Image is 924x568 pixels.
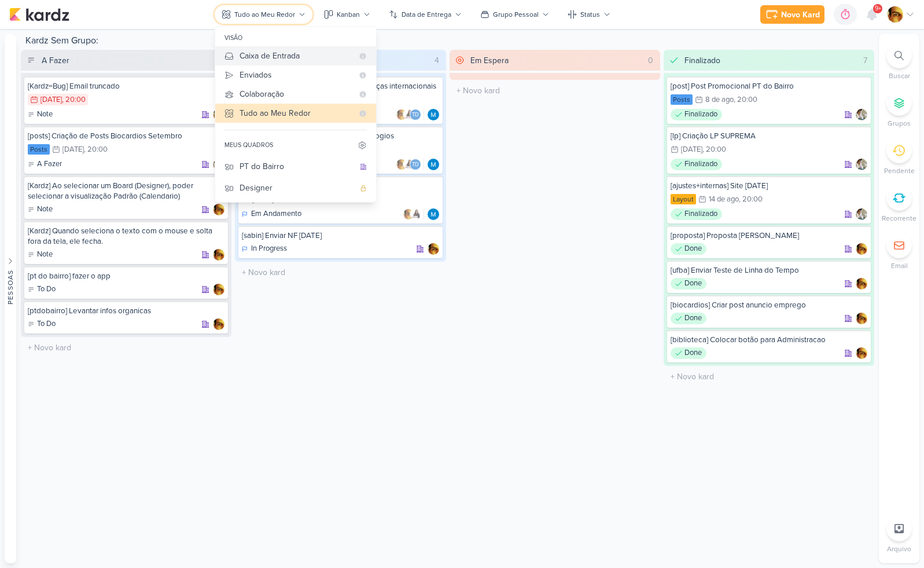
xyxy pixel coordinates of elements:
[452,82,658,99] input: + Novo kard
[403,208,414,220] img: Leandro Guedes
[428,243,439,255] img: Leandro Guedes
[428,243,439,255] div: Responsável: Leandro Guedes
[684,54,720,67] div: Finalizado
[671,265,867,276] div: [ufba] Enviar Teste de Linha do Tempo
[684,278,702,290] p: Done
[428,159,439,170] div: Responsável: MARIANA MIRANDA
[37,109,53,120] p: Note
[739,196,763,203] div: , 20:00
[428,159,439,170] img: MARIANA MIRANDA
[882,213,916,223] p: Recorrente
[856,347,867,359] img: Leandro Guedes
[213,318,224,330] img: Leandro Guedes
[215,65,376,85] button: Enviados
[240,160,354,173] div: PT do Bairro
[781,9,820,21] div: Novo Kard
[428,208,439,220] div: Responsável: MARIANA MIRANDA
[430,54,444,67] div: 4
[360,163,367,170] div: quadro da organização
[28,144,50,155] div: Posts
[671,159,722,170] div: Finalizado
[856,278,867,290] div: Responsável: Leandro Guedes
[671,335,867,345] div: [biblioteca] Colocar botão para Administracao
[28,109,53,120] div: Note
[62,96,86,104] div: , 20:00
[684,313,702,324] p: Done
[215,85,376,104] button: Colaboração
[702,146,726,153] div: , 20:00
[396,109,407,120] img: Leandro Guedes
[879,43,919,81] li: Ctrl + F
[360,185,367,192] div: quadro pessoal
[888,118,911,129] p: Grupos
[856,159,867,170] img: Raphael Simas
[856,208,867,220] div: Responsável: Raphael Simas
[213,249,224,261] div: Responsável: Leandro Guedes
[28,306,224,316] div: [ptdobairro] Levantar infos organicas
[240,182,354,194] div: Designer
[671,109,722,120] div: Finalizado
[470,54,509,67] div: Em Espera
[671,347,706,359] div: Done
[28,204,53,215] div: Note
[856,313,867,324] img: Leandro Guedes
[684,208,717,220] p: Finalizado
[889,71,910,81] p: Buscar
[684,159,717,170] p: Finalizado
[28,318,56,330] div: To Do
[28,284,56,295] div: To Do
[224,141,273,150] div: meus quadros
[5,269,16,304] div: Pessoas
[684,109,717,120] p: Finalizado
[213,204,224,215] div: Responsável: Leandro Guedes
[240,88,353,100] div: Colaboração
[242,208,301,220] div: Em Andamento
[684,347,702,359] p: Done
[709,196,739,203] div: 14 de ago
[37,204,53,215] p: Note
[240,50,353,62] div: Caixa de Entrada
[213,284,224,295] img: Leandro Guedes
[403,159,414,170] img: Amannda Primo
[856,159,867,170] div: Responsável: Raphael Simas
[671,131,867,141] div: [lp] Criação LP SUPREMA
[28,181,224,201] div: [Kardz] Ao selecionar um Board (Designer), poder selecionar a visualização Padrão (Calendario)
[37,318,56,330] p: To Do
[428,109,439,120] div: Responsável: MARIANA MIRANDA
[213,204,224,215] img: Leandro Guedes
[215,46,376,65] button: Caixa de Entrada
[681,146,702,153] div: [DATE]
[410,208,421,220] img: Amannda Primo
[215,30,376,46] div: visão
[884,166,915,176] p: Pendente
[684,243,702,255] p: Done
[28,81,224,91] div: [Kardz=Bug] Email truncado
[213,318,224,330] div: Responsável: Leandro Guedes
[237,264,443,281] input: + Novo kard
[412,112,419,118] p: Td
[671,208,722,220] div: Finalizado
[671,194,696,204] div: Layout
[37,284,56,295] p: To Do
[403,208,424,220] div: Colaboradores: Leandro Guedes, Amannda Primo
[42,54,69,67] div: A Fazer
[666,368,872,385] input: + Novo kard
[856,243,867,255] img: Leandro Guedes
[410,159,421,170] div: Thais de carvalho
[875,4,881,13] span: 9+
[213,109,224,120] img: Leandro Guedes
[428,208,439,220] img: MARIANA MIRANDA
[28,271,224,281] div: [pt do bairro] fazer o app
[37,249,53,261] p: Note
[396,109,424,120] div: Colaboradores: Leandro Guedes, Amannda Primo, Thais de carvalho
[856,109,867,120] img: Raphael Simas
[403,109,414,120] img: Amannda Primo
[240,69,353,81] div: Enviados
[41,96,62,104] div: [DATE]
[760,5,824,24] button: Novo Kard
[671,300,867,310] div: [biocardios] Criar post anuncio emprego
[887,544,911,554] p: Arquivo
[671,94,693,105] div: Posts
[213,159,224,170] div: Responsável: Raphael Simas
[859,54,872,67] div: 7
